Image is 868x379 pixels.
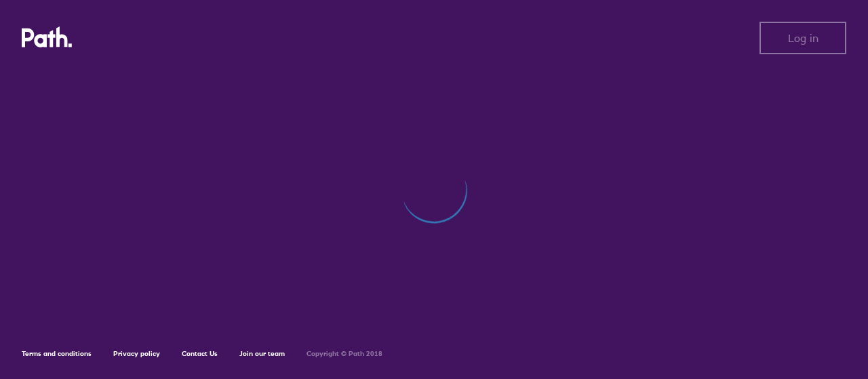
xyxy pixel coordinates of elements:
[22,349,92,358] a: Terms and conditions
[239,349,285,358] a: Join our team
[759,22,846,54] button: Log in
[182,349,218,358] a: Contact Us
[307,350,382,358] h6: Copyright © Path 2018
[788,32,818,44] span: Log in
[113,349,160,358] a: Privacy policy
